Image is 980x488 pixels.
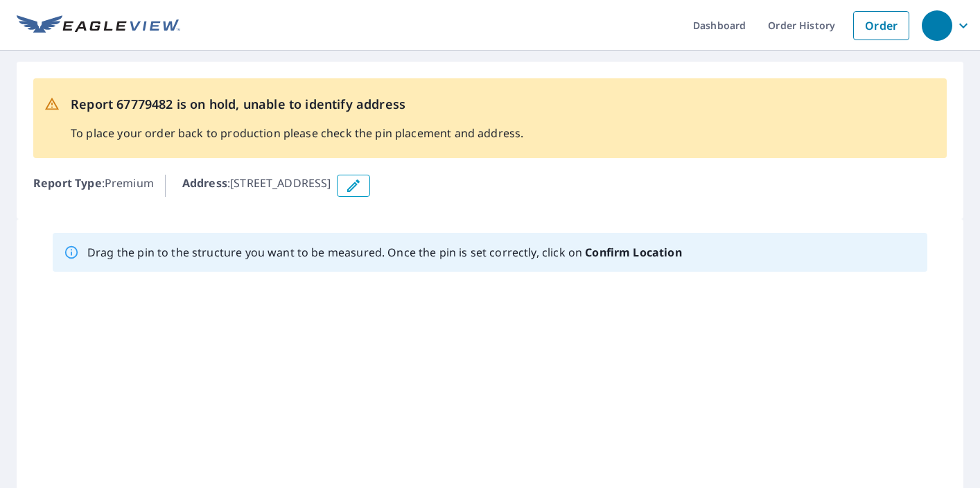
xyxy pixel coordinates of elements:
p: Drag the pin to the structure you want to be measured. Once the pin is set correctly, click on [87,244,682,261]
img: EV Logo [17,15,180,36]
p: To place your order back to production please check the pin placement and address. [71,125,523,141]
b: Report Type [33,175,102,191]
p: Report 67779482 is on hold, unable to identify address [71,95,523,114]
p: : [STREET_ADDRESS] [182,175,331,197]
b: Confirm Location [585,245,681,260]
a: Order [853,11,909,40]
b: Address [182,175,227,191]
p: : Premium [33,175,154,197]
